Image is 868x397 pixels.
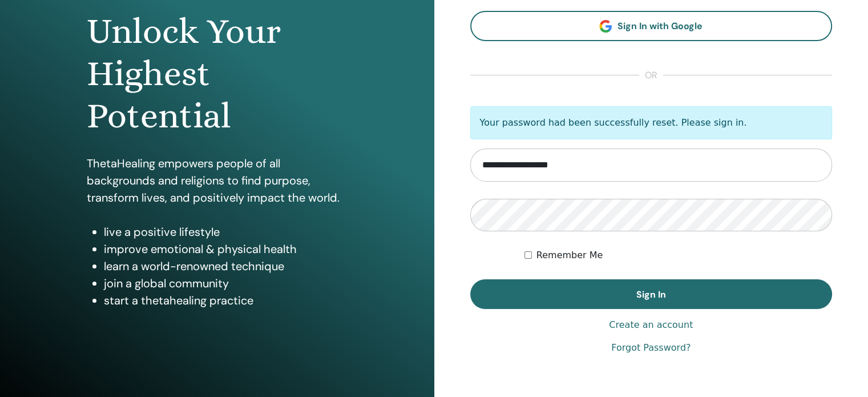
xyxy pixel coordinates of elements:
[104,258,348,275] li: learn a world-renowned technique
[470,279,833,309] button: Sign In
[470,106,833,139] p: Your password had been successfully reset. Please sign in.
[470,11,833,41] a: Sign In with Google
[609,318,693,332] a: Create an account
[87,10,348,138] h1: Unlock Your Highest Potential
[636,288,666,300] span: Sign In
[104,292,348,309] li: start a thetahealing practice
[611,341,691,355] a: Forgot Password?
[104,240,348,258] li: improve emotional & physical health
[524,248,832,262] div: Keep me authenticated indefinitely or until I manually logout
[639,69,663,82] span: or
[104,223,348,240] li: live a positive lifestyle
[104,275,348,292] li: join a global community
[536,248,603,262] label: Remember Me
[617,20,703,32] span: Sign In with Google
[87,155,348,206] p: ThetaHealing empowers people of all backgrounds and religions to find purpose, transform lives, a...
